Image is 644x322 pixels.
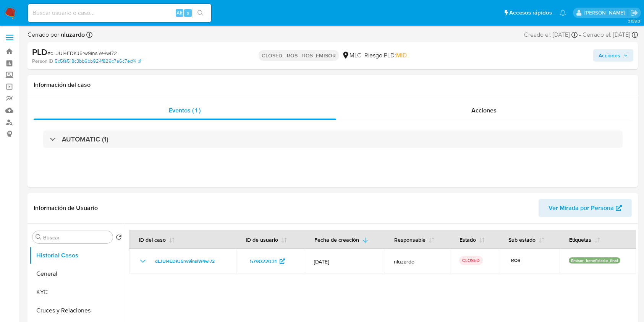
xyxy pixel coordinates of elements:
[29,283,125,301] button: KYC
[29,265,125,283] button: General
[55,58,141,65] a: 5c5fa518c3bb6bb924f829c7a6c7ecf4
[34,81,632,89] h1: Información del caso
[193,8,208,18] button: search-icon
[524,31,578,39] div: Creado el: [DATE]
[342,51,361,60] div: MLC
[29,301,125,320] button: Cruces y Relaciones
[62,135,108,143] h3: AUTOMATIC (1)
[396,51,407,60] span: MID
[539,199,632,217] button: Ver Mirada por Persona
[364,51,407,60] span: Riesgo PLD:
[29,246,125,265] button: Historial Casos
[36,234,42,240] button: Buscar
[28,8,211,18] input: Buscar usuario o caso...
[32,46,47,58] b: PLD
[583,31,638,39] div: Cerrado el: [DATE]
[34,204,98,212] h1: Información de Usuario
[59,30,85,39] b: nluzardo
[509,9,552,17] span: Accesos rápidos
[43,130,623,148] div: AUTOMATIC (1)
[584,9,628,16] p: nicolas.luzardo@mercadolibre.com
[599,49,620,62] span: Acciones
[549,199,614,217] span: Ver Mirada por Persona
[32,58,53,65] b: Person ID
[43,234,110,241] input: Buscar
[169,106,201,115] span: Eventos ( 1 )
[630,9,638,17] a: Salir
[259,50,339,61] p: CLOSED - ROS - ROS_EMISOR
[579,31,581,39] span: -
[47,49,117,57] span: # dLJUl4EDKJ5rw9insIW4wl72
[471,106,497,115] span: Acciones
[28,31,85,39] span: Cerrado por
[593,49,633,62] button: Acciones
[187,9,189,16] span: s
[560,10,566,16] a: Notificaciones
[176,9,183,16] span: Alt
[116,234,122,242] button: Volver al orden por defecto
